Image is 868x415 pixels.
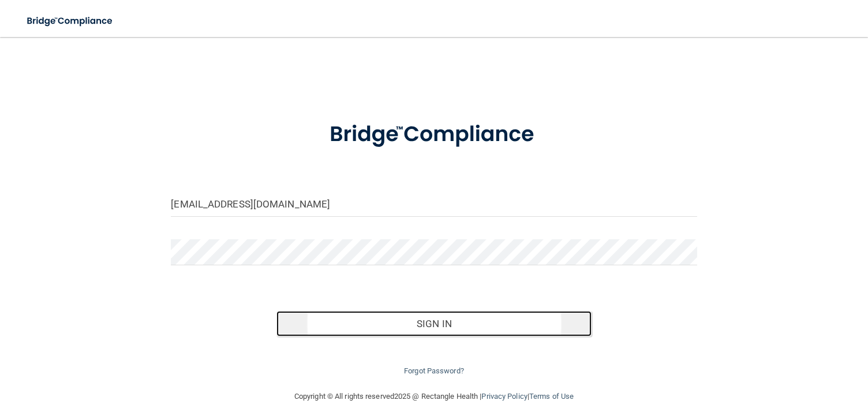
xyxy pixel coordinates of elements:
[171,191,697,217] input: Email
[276,311,592,336] button: Sign In
[307,106,562,163] img: bridge_compliance_login_screen.278c3ca4.svg
[404,366,464,375] a: Forgot Password?
[529,392,574,401] a: Terms of Use
[668,346,854,392] iframe: Drift Widget Chat Controller
[481,392,527,401] a: Privacy Policy
[17,9,124,33] img: bridge_compliance_login_screen.278c3ca4.svg
[223,378,645,415] div: Copyright © All rights reserved 2025 @ Rectangle Health | |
